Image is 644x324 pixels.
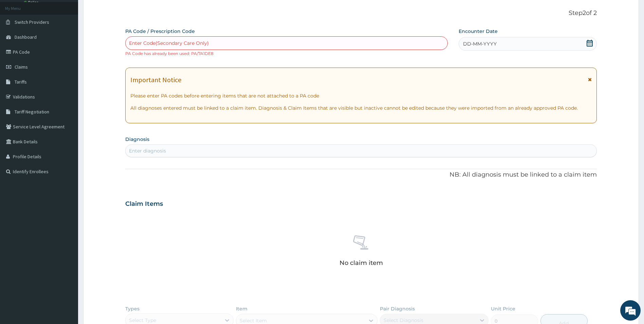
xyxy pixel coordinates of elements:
p: Step 2 of 2 [125,10,597,17]
label: PA Code / Prescription Code [125,28,195,35]
span: We're online! [39,86,94,154]
span: Dashboard [15,34,37,40]
p: Please enter PA codes before entering items that are not attached to a PA code [130,92,592,99]
h3: Claim Items [125,200,163,208]
span: DD-MM-YYYY [463,40,497,47]
div: Enter Code(Secondary Care Only) [129,40,209,47]
img: d_794563401_company_1708531726252_794563401 [13,34,27,51]
textarea: Type your message and hit 'Enter' [3,185,129,209]
span: Tariff Negotiation [15,109,49,115]
p: All diagnoses entered must be linked to a claim item. Diagnosis & Claim Items that are visible bu... [130,105,592,111]
div: Minimize live chat window [111,3,128,20]
p: NB: All diagnosis must be linked to a claim item [125,170,597,179]
small: PA Code has already been used: PA/7A1DE8 [125,51,214,56]
div: Enter diagnosis [129,147,166,154]
h1: Important Notice [130,76,181,84]
span: Tariffs [15,79,27,85]
span: Claims [15,64,28,70]
label: Diagnosis [125,136,149,143]
p: No claim item [339,259,383,266]
span: Switch Providers [15,19,49,25]
label: Encounter Date [459,28,498,35]
div: Chat with us now [35,38,114,47]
